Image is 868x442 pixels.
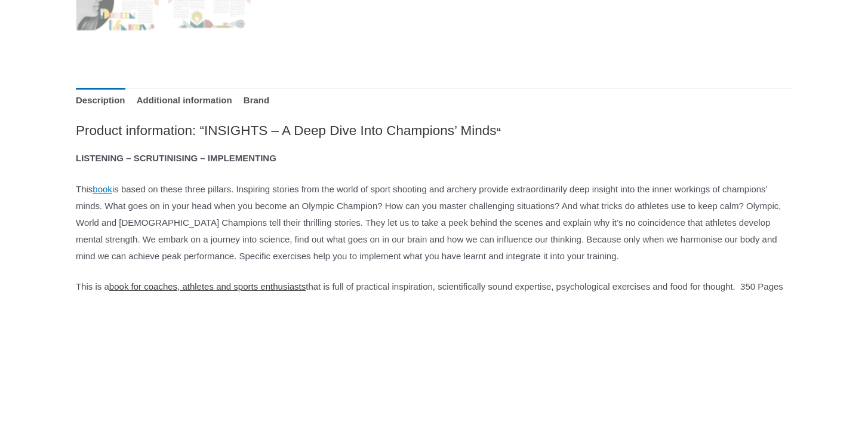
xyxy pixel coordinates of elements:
[496,127,501,137] span: “
[137,88,232,113] a: Additional information
[93,184,112,194] a: book
[76,278,792,295] p: This is a that is full of practical inspiration, scientifically sound expertise, psychological ex...
[76,122,792,140] h2: Product information: “INSIGHTS – A Deep Dive Into Champions’ Minds
[76,181,792,264] p: This is based on these three pillars. Inspiring stories from the world of sport shooting and arch...
[76,88,125,113] a: Description
[109,281,306,291] a: book for coaches, athletes and sports enthusiasts
[244,88,269,113] a: Brand
[76,153,276,163] strong: LISTENING – SCRUTINISING – IMPLEMENTING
